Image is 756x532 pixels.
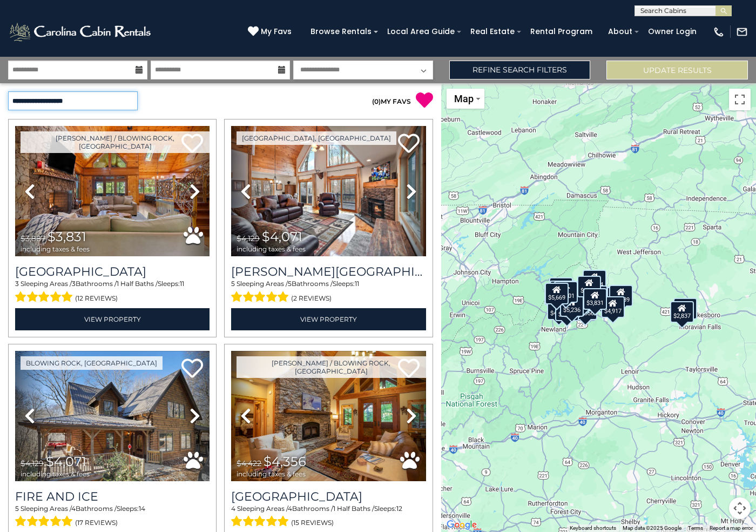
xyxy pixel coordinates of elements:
[231,280,235,288] span: 5
[21,245,90,252] span: including taxes & fees
[71,504,76,513] span: 4
[237,131,396,145] a: [GEOGRAPHIC_DATA], [GEOGRAPHIC_DATA]
[674,298,698,320] div: $6,502
[444,518,480,532] img: Google
[736,26,748,38] img: mail-regular-white.png
[288,280,292,288] span: 5
[261,26,292,37] span: My Favs
[555,300,579,321] div: $4,952
[75,516,118,530] span: (17 reviews)
[231,489,426,504] a: [GEOGRAPHIC_DATA]
[180,280,184,288] span: 11
[583,288,607,310] div: $3,831
[21,234,45,243] span: $3,887
[15,504,210,530] div: Sleeping Areas / Bathrooms / Sleeps:
[609,285,633,307] div: $9,889
[670,301,694,323] div: $2,837
[583,270,606,291] div: $4,014
[21,470,90,477] span: including taxes & fees
[447,89,484,109] button: Change map style
[264,454,306,469] span: $4,356
[713,26,725,38] img: phone-regular-white.png
[729,497,751,519] button: Map camera controls
[603,23,638,40] a: About
[545,283,569,304] div: $5,669
[549,277,573,299] div: $5,123
[231,264,426,279] h3: Rudolph Resort
[561,295,584,317] div: $5,236
[181,357,203,381] a: Add to favorites
[729,89,751,110] button: Toggle fullscreen view
[48,229,86,244] span: $3,831
[372,97,381,105] span: ( )
[291,516,334,530] span: (15 reviews)
[21,131,210,153] a: [PERSON_NAME] / Blowing Rock, [GEOGRAPHIC_DATA]
[21,356,163,370] a: Blowing Rock, [GEOGRAPHIC_DATA]
[117,280,158,288] span: 1 Half Baths /
[710,525,753,531] a: Report a map error
[602,296,625,318] div: $4,917
[231,308,426,330] a: View Property
[688,525,703,531] a: Terms
[374,97,379,105] span: 0
[444,518,480,532] a: Open this area in Google Maps (opens a new window)
[21,458,44,468] span: $4,129
[288,504,292,513] span: 4
[577,276,601,297] div: $6,319
[46,454,86,469] span: $4,071
[237,458,261,468] span: $4,422
[382,23,460,40] a: Local Area Guide
[231,489,426,504] h3: Mountain Song Lodge
[231,264,426,279] a: [PERSON_NAME][GEOGRAPHIC_DATA]
[15,489,210,504] a: Fire And Ice
[643,23,702,40] a: Owner Login
[333,504,374,513] span: 1 Half Baths /
[231,351,426,481] img: thumbnail_163269168.jpeg
[15,264,210,279] h3: Chimney Island
[237,234,260,243] span: $4,129
[139,504,145,513] span: 14
[15,126,210,256] img: thumbnail_163277015.jpeg
[396,504,402,513] span: 12
[231,126,426,256] img: thumbnail_163281444.jpeg
[570,524,616,532] button: Keyboard shortcuts
[237,356,426,378] a: [PERSON_NAME] / Blowing Rock, [GEOGRAPHIC_DATA]
[606,61,748,79] button: Update Results
[555,281,578,303] div: $5,501
[623,525,681,531] span: Map data ©2025 Google
[15,279,210,305] div: Sleeping Areas / Bathrooms / Sleeps:
[231,504,426,530] div: Sleeping Areas / Bathrooms / Sleeps:
[231,504,235,513] span: 4
[262,229,302,244] span: $4,071
[449,61,591,79] a: Refine Search Filters
[231,279,426,305] div: Sleeping Areas / Bathrooms / Sleeps:
[75,291,118,305] span: (12 reviews)
[15,351,210,481] img: thumbnail_163279950.jpeg
[248,26,294,38] a: My Favs
[72,280,76,288] span: 3
[291,291,332,305] span: (2 reviews)
[15,504,19,513] span: 5
[465,23,520,40] a: Real Estate
[237,245,306,252] span: including taxes & fees
[454,93,474,104] span: Map
[15,308,210,330] a: View Property
[237,470,306,477] span: including taxes & fees
[372,97,411,105] a: (0)MY FAVS
[525,23,598,40] a: Rental Program
[15,280,19,288] span: 3
[355,280,359,288] span: 11
[8,21,154,43] img: White-1-2.png
[15,264,210,279] a: [GEOGRAPHIC_DATA]
[305,23,377,40] a: Browse Rentals
[547,298,571,320] div: $4,744
[398,132,420,156] a: Add to favorites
